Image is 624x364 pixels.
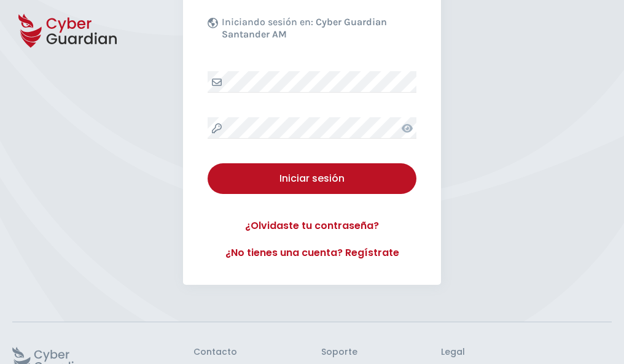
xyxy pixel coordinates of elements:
h3: Contacto [193,347,237,358]
h3: Soporte [321,347,357,358]
a: ¿No tienes una cuenta? Regístrate [208,246,416,260]
button: Iniciar sesión [208,163,416,194]
h3: Legal [441,347,612,358]
div: Iniciar sesión [217,171,407,186]
a: ¿Olvidaste tu contraseña? [208,219,416,233]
